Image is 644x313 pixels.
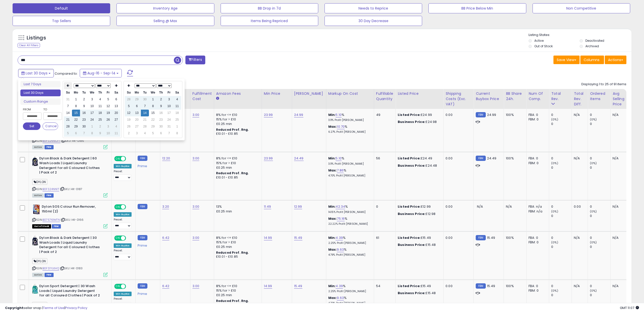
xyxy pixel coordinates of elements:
button: Top Sellers [13,16,110,26]
div: [PERSON_NAME] [294,91,324,96]
td: 2 [157,96,165,103]
button: Non Competitive [533,3,630,13]
a: Terms of Use [43,305,64,310]
td: 16 [88,110,96,116]
th: Sa [173,89,181,96]
td: 25 [104,116,112,123]
td: 30 [88,123,96,130]
a: 10.70 [337,124,345,129]
div: % [328,204,370,214]
td: 2 [88,96,96,103]
td: 8 [173,130,181,137]
p: Listing States: [529,33,631,37]
a: B0FS1YLKHQ [43,266,59,271]
b: Min: [328,204,336,209]
button: Default [13,3,110,13]
td: 3 [133,130,141,137]
td: 11 [104,103,112,110]
td: 31 [96,123,104,130]
div: Amazon Fees [216,91,260,96]
td: 20 [64,116,72,123]
a: B075761MTN [43,218,60,222]
div: ASIN: [32,204,108,228]
span: Columns [584,57,599,62]
div: 0 [590,165,610,170]
small: (0%) [590,209,597,213]
a: 11.49 [264,204,271,209]
a: 23.99 [264,156,273,161]
button: Last 30 Days [18,69,54,77]
div: N/A [506,204,522,209]
label: Archived [585,44,599,48]
th: Fr [104,89,112,96]
div: Current Buybox Price [476,91,502,102]
td: 3 [64,130,72,137]
td: 18 [173,110,181,116]
div: 0 [590,204,610,209]
span: ON [115,157,121,161]
div: 0.00 [574,204,584,209]
button: Selling @ Max [116,16,214,26]
div: 56 [376,156,392,161]
th: Mo [133,89,141,96]
a: 3.00 [192,284,199,289]
b: Business Price: [398,163,425,168]
p: 3.11% Profit [PERSON_NAME] [328,162,370,166]
th: Tu [80,89,88,96]
td: 18 [104,110,112,116]
div: £12.98 [398,212,439,216]
span: FBM [45,145,54,149]
td: 29 [64,96,72,103]
a: 9.63 [337,295,344,300]
span: 24.99 [487,112,496,117]
div: FBM: 0 [529,117,545,122]
label: To [43,107,58,112]
b: Business Price: [398,211,425,216]
p: 4.70% Profit [PERSON_NAME] [328,174,370,177]
div: Num of Comp. [529,91,547,102]
a: 23.99 [264,112,273,117]
td: 30 [157,123,165,130]
b: Min: [328,112,336,117]
span: | SKU: HK-0166 [61,218,84,222]
td: 5 [125,103,133,110]
div: 0 [376,204,392,209]
b: Listed Price: [398,112,421,117]
small: FBM [138,204,147,209]
div: FBM: n/a [529,209,545,214]
div: 49 [376,113,392,117]
div: % [328,113,370,122]
div: ASIN: [32,156,108,197]
th: We [149,89,157,96]
div: Cost (Exc. VAT) [162,91,188,102]
td: 8 [104,130,112,137]
th: Th [157,89,165,96]
td: 17 [96,110,104,116]
div: £24.48 [398,163,439,168]
div: Win BuyBox [114,164,132,168]
a: 5.10 [336,112,342,117]
span: OFF [125,205,133,209]
td: 7 [165,130,173,137]
li: Custom Range [20,98,61,105]
div: 8% for <= £10 [216,113,258,117]
div: 15% for > £10 [216,161,258,165]
button: Needs to Reprice [325,3,422,13]
td: 4 [104,96,112,103]
td: 7 [96,130,104,137]
div: £0.25 min [216,165,258,170]
a: 4.39 [336,235,343,240]
td: 14 [72,110,80,116]
td: 6 [88,130,96,137]
td: 13 [133,110,141,116]
td: 22 [149,116,157,123]
a: 24.49 [294,156,304,161]
div: 0 [590,156,610,161]
div: FBM: 0 [529,161,545,165]
div: 0.00 [446,156,470,161]
td: 4 [141,130,149,137]
h5: Listings [27,34,46,41]
b: Max: [328,124,337,129]
td: 13 [64,110,72,116]
td: 1 [104,123,112,130]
